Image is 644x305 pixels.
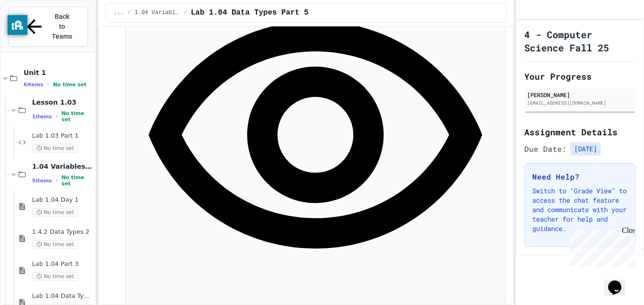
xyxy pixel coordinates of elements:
[114,9,124,16] span: ...
[32,208,78,217] span: No time set
[527,99,633,107] div: [EMAIL_ADDRESS][DOMAIN_NAME]
[524,28,636,54] h1: 4 - Computer Science Fall 25
[24,82,43,88] span: 6 items
[32,162,93,171] span: 1.04 Variables and User Input
[56,177,58,184] span: •
[184,9,187,16] span: /
[32,114,52,120] span: 1 items
[527,91,633,99] div: [PERSON_NAME]
[51,12,73,41] span: Back to Teams
[32,98,93,107] span: Lesson 1.03
[32,178,52,184] span: 5 items
[8,7,88,47] button: Back to Teams
[53,82,87,88] span: No time set
[32,240,78,249] span: No time set
[524,70,636,83] h2: Your Progress
[56,113,58,120] span: •
[24,68,93,77] span: Unit 1
[4,4,65,60] div: Chat with us now!Close
[524,125,636,139] h2: Assignment Details
[135,9,180,16] span: 1.04 Variables and User Input
[32,260,93,268] span: Lab 1.04 Part 3
[47,81,49,88] span: •
[604,267,635,296] iframe: chat widget
[127,9,131,16] span: /
[191,7,309,18] span: Lab 1.04 Data Types Part 5
[32,228,93,236] span: 1.4.2 Data Types 2
[61,110,93,123] span: No time set
[61,174,93,187] span: No time set
[532,186,627,233] p: Switch to "Grade View" to access the chat feature and communicate with your teacher for help and ...
[32,272,78,281] span: No time set
[8,15,27,35] button: privacy banner
[32,144,78,153] span: No time set
[566,226,635,266] iframe: chat widget
[532,171,627,182] h3: Need Help?
[32,292,93,300] span: Lab 1.04 Data Types Part 4
[32,196,93,204] span: Lab 1.04 Day 1
[570,142,601,156] span: [DATE]
[524,143,567,155] span: Due Date:
[32,132,93,140] span: Lab 1.03 Part 1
